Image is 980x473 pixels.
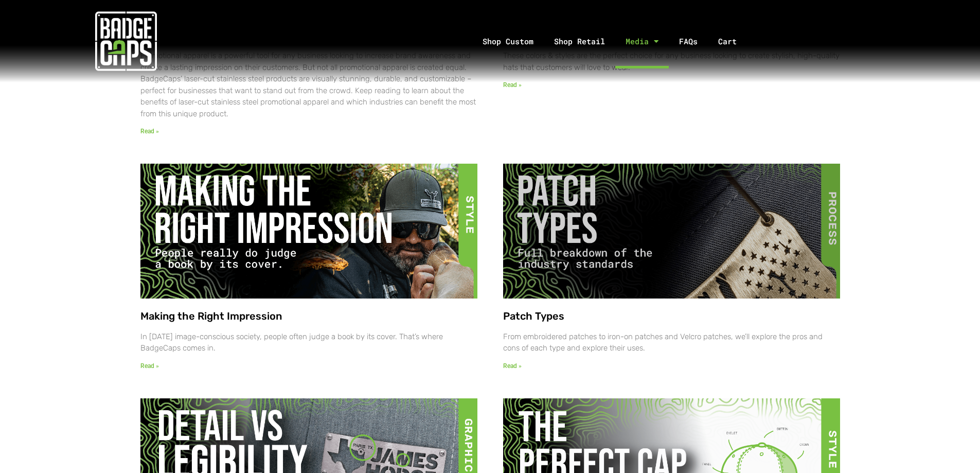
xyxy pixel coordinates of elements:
[503,310,564,322] a: Patch Types
[140,128,159,135] a: Read more about Stand Out in Your Industry
[708,14,760,68] a: Cart
[615,14,669,68] a: Media
[503,164,840,299] a: Featured Image that reads: Patch Types: Full Breakdown of the Industry Standards featuring a clos...
[544,14,615,68] a: Shop Retail
[498,163,842,299] img: Featured Image that reads: Patch Types: Full Breakdown of the Industry Standards featuring a clos...
[140,164,477,299] a: Featured Image that reads: Making the Right Impression: People really do judge a book by its cove...
[95,10,157,72] img: badgecaps white logo with green acccent
[140,362,159,370] a: Read more about Making the Right Impression
[503,81,522,89] a: Read more about Building Your Everyman Cap
[669,14,708,68] a: FAQs
[140,331,477,354] p: In [DATE] image-conscious society, people often judge a book by its cover. That’s where BadgeCaps...
[929,424,980,473] iframe: Chat Widget
[135,163,479,299] img: Featured Image that reads: Making the Right Impression: People really do judge a book by its cove...
[472,14,544,68] a: Shop Custom
[252,14,980,68] nav: Menu
[503,362,522,370] a: Read more about Patch Types
[140,50,477,119] p: Promotional apparel is a powerful tool for any business looking to increase brand awareness and c...
[140,310,282,322] a: Making the Right Impression
[503,331,840,354] p: From embroidered patches to iron-on patches and Velcro patches, we’ll explore the pros and cons o...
